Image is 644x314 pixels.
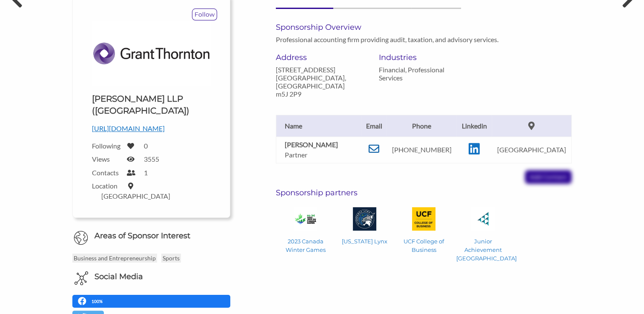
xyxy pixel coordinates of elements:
[353,207,376,231] img: Minnesota Lynx Logo
[457,115,491,137] th: Linkedin
[92,168,122,177] label: Contacts
[92,155,122,163] label: Views
[379,53,469,62] h6: Industries
[276,115,361,137] th: Name
[92,297,105,305] p: 100%
[101,192,170,200] label: [GEOGRAPHIC_DATA]
[192,9,217,20] p: Follow
[74,231,88,245] img: Globe Icon
[144,155,159,163] label: 3555
[379,66,469,82] p: Financial, Professional Services
[92,182,122,190] label: Location
[92,20,211,86] img: Grant Thornton LLP Logo
[386,115,457,137] th: Phone
[92,123,211,134] p: [URL][DOMAIN_NAME]
[276,74,366,90] p: [GEOGRAPHIC_DATA], [GEOGRAPHIC_DATA]
[276,188,572,197] h6: Sponsorship partners
[496,146,567,154] p: [GEOGRAPHIC_DATA]
[74,271,88,285] img: Social Media Icon
[276,23,572,32] h6: Sponsorship Overview
[92,93,211,117] h1: [PERSON_NAME] LLP ([GEOGRAPHIC_DATA])
[92,142,122,150] label: Following
[294,207,317,231] img: 2023 Canada Winter Games Logo
[72,254,157,263] p: Business and Entrepreneurship
[276,66,366,74] p: [STREET_ADDRESS]
[285,140,338,148] b: [PERSON_NAME]
[161,254,181,263] p: Sports
[456,237,509,263] p: Junior Achievement [GEOGRAPHIC_DATA]
[338,237,391,245] p: [US_STATE] Lynx
[144,142,148,150] label: 0
[279,237,332,254] p: 2023 Canada Winter Games
[391,146,452,154] p: [PHONE_NUMBER]
[66,231,237,241] h6: Areas of Sponsor Interest
[276,35,498,43] p: Professional accounting firm providing audit, taxation, and advisory services.
[412,207,435,231] img: UCF College of Business Logo
[276,90,366,98] p: m5J 2P9
[361,115,387,137] th: Email
[397,237,450,254] p: UCF College of Business
[285,151,357,159] p: Partner
[144,168,148,177] label: 1
[276,53,366,62] h6: Address
[94,271,143,282] h6: Social Media
[471,207,495,231] img: Junior Achievement Central Ontario Logo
